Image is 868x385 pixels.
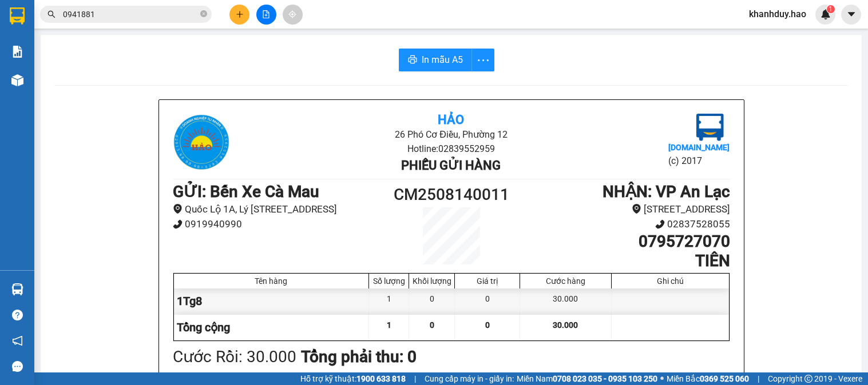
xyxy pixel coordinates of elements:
button: aim [283,5,303,25]
span: caret-down [846,9,857,19]
span: 0 [485,320,490,330]
sup: 1 [827,5,835,13]
span: Hỗ trợ kỹ thuật: [300,372,406,385]
span: 0 [430,320,434,330]
span: 1 [387,320,391,330]
input: Tìm tên, số ĐT hoặc mã đơn [63,8,198,21]
span: environment [632,204,641,214]
div: Cước Rồi : 30.000 [173,344,296,370]
h1: 0795727070 [521,232,730,251]
button: plus [229,5,249,25]
span: close-circle [200,9,207,20]
span: khanhduy.hao [740,7,815,21]
button: printerIn mẫu A5 [399,49,472,71]
img: logo.jpg [173,114,230,171]
b: Hảo [438,113,464,127]
li: 02837528055 [521,216,730,232]
div: Cước hàng [523,276,608,286]
div: 0 [409,288,455,314]
div: Giá trị [458,276,517,286]
li: 26 Phó Cơ Điều, Phường 12 [265,127,637,142]
span: | [414,372,416,385]
span: more [472,53,494,67]
span: printer [408,55,417,66]
button: file-add [256,5,276,25]
span: Miền Nam [517,372,657,385]
div: 0 [455,288,520,314]
h1: TIÊN [521,251,730,271]
li: [STREET_ADDRESS] [521,202,730,217]
span: message [12,361,23,372]
img: warehouse-icon [11,283,23,295]
span: search [47,10,56,18]
span: Miền Bắc [667,372,749,385]
span: plus [236,10,244,18]
strong: 0369 525 060 [700,374,749,383]
span: environment [173,204,183,214]
div: Số lượng [372,276,406,286]
li: Hotline: 02839552959 [265,142,637,156]
span: file-add [262,10,270,18]
div: 1 [369,288,409,314]
div: Khối lượng [412,276,451,286]
img: logo-vxr [10,7,25,25]
span: question-circle [12,310,23,320]
img: warehouse-icon [11,74,23,86]
li: Quốc Lộ 1A, Lý [STREET_ADDRESS] [173,202,382,217]
li: (c) 2017 [668,154,730,168]
b: Phiếu gửi hàng [401,158,501,173]
span: Cung cấp máy in - giấy in: [425,372,514,385]
div: Ghi chú [615,276,726,286]
span: 30.000 [553,320,578,330]
div: 30.000 [520,288,611,314]
img: solution-icon [11,46,23,58]
h1: CM2508140011 [382,182,521,207]
span: Tổng cộng [177,320,230,334]
span: ⚪️ [660,376,664,381]
img: logo.jpg [696,114,724,141]
span: In mẫu A5 [422,53,463,67]
span: notification [12,335,23,346]
span: | [758,372,759,385]
strong: 0708 023 035 - 0935 103 250 [553,374,657,383]
b: GỬI : Bến Xe Cà Mau [173,182,319,201]
span: phone [173,219,183,229]
span: close-circle [200,10,207,17]
div: Tên hàng [177,276,366,286]
b: [DOMAIN_NAME] [668,143,730,152]
span: copyright [804,375,812,383]
button: caret-down [841,5,861,25]
strong: 1900 633 818 [356,374,406,383]
li: 0919940990 [173,216,382,232]
span: phone [655,219,665,229]
img: icon-new-feature [821,9,831,19]
button: more [471,49,494,71]
span: 1 [829,5,833,13]
div: 1Tg8 [174,288,370,314]
b: Tổng phải thu: 0 [301,347,417,366]
span: aim [288,10,296,18]
b: NHẬN : VP An Lạc [603,182,730,201]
